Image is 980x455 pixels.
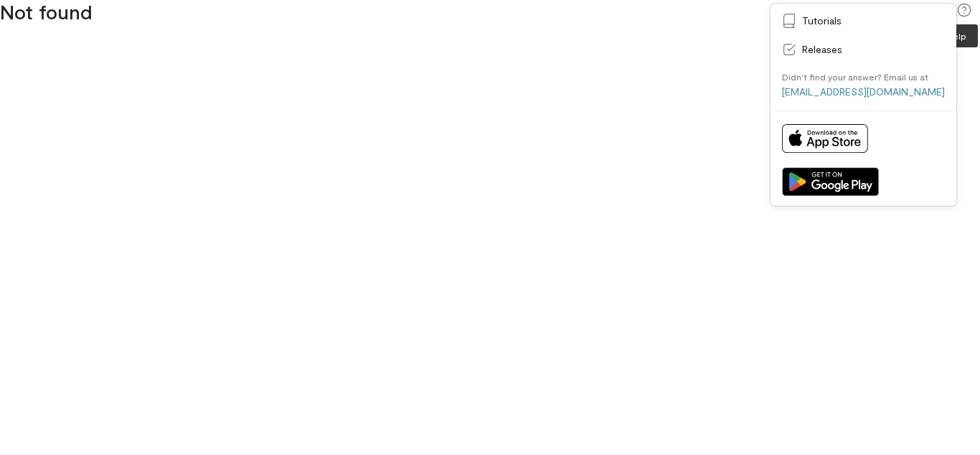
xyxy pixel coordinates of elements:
[782,124,868,153] img: Download on App Store
[773,35,953,64] a: Releases
[782,167,879,196] img: Get it on Google Play
[802,42,945,57] span: Releases
[782,71,928,83] div: Didn’t find your answer? Email us at
[782,85,945,98] a: [EMAIL_ADDRESS][DOMAIN_NAME]
[802,14,945,28] span: Tutorials
[957,3,971,17] div: Help
[773,6,953,35] a: Tutorials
